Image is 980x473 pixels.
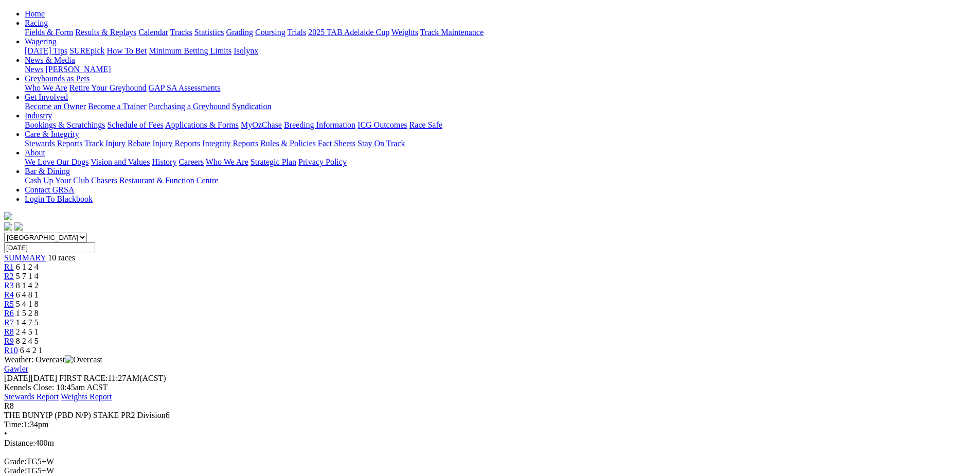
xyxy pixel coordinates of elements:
[251,157,296,166] a: Strategic Plan
[152,139,200,148] a: Injury Reports
[25,74,90,83] a: Greyhounds as Pets
[298,157,347,166] a: Privacy Policy
[65,355,102,364] img: Overcast
[25,176,89,185] a: Cash Up Your Club
[16,337,39,345] span: 8 2 4 5
[25,157,976,167] div: About
[4,439,35,447] span: Distance:
[4,337,14,345] a: R9
[59,374,108,382] span: FIRST RACE:
[4,411,976,420] div: THE BUNYIP (PBD N/P) STAKE PR2 Division6
[149,46,231,55] a: Minimum Betting Limits
[107,46,147,55] a: How To Bet
[4,364,28,373] a: Gawler
[409,120,442,129] a: Race Safe
[59,374,166,382] span: 11:27AM(ACST)
[4,383,976,392] div: Kennels Close: 10:45am ACST
[4,253,46,262] a: SUMMARY
[4,222,12,231] img: facebook.svg
[308,28,389,37] a: 2025 TAB Adelaide Cup
[4,242,95,253] input: Select date
[232,102,271,111] a: Syndication
[25,37,57,46] a: Wagering
[84,139,150,148] a: Track Injury Rebate
[16,318,39,327] span: 1 4 7 5
[69,46,104,55] a: SUREpick
[25,139,976,148] div: Care & Integrity
[4,272,14,281] a: R2
[4,392,59,401] a: Stewards Report
[91,176,218,185] a: Chasers Restaurant & Function Centre
[226,28,253,37] a: Grading
[69,83,147,92] a: Retire Your Greyhound
[391,28,418,37] a: Weights
[4,457,976,466] div: TG5+W
[25,93,68,101] a: Get Involved
[25,65,43,74] a: News
[4,420,976,429] div: 1:34pm
[318,139,355,148] a: Fact Sheets
[25,120,105,129] a: Bookings & Scratchings
[358,139,405,148] a: Stay On Track
[149,83,221,92] a: GAP SA Assessments
[25,120,976,130] div: Industry
[25,28,73,37] a: Fields & Form
[284,120,355,129] a: Breeding Information
[260,139,316,148] a: Rules & Policies
[88,102,147,111] a: Become a Trainer
[61,392,112,401] a: Weights Report
[107,120,163,129] a: Schedule of Fees
[25,102,976,111] div: Get Involved
[25,19,48,27] a: Racing
[206,157,248,166] a: Who We Are
[4,439,976,448] div: 400m
[255,28,286,37] a: Coursing
[25,176,976,185] div: Bar & Dining
[165,120,239,129] a: Applications & Forms
[4,212,12,220] img: logo-grsa-white.png
[138,28,168,37] a: Calendar
[4,309,14,318] a: R6
[25,157,88,166] a: We Love Our Dogs
[25,195,93,203] a: Login To Blackbook
[194,28,224,37] a: Statistics
[4,262,14,271] a: R1
[4,420,24,429] span: Time:
[4,300,14,308] a: R5
[25,167,70,176] a: Bar & Dining
[4,429,7,438] span: •
[25,83,67,92] a: Who We Are
[4,355,102,364] span: Weather: Overcast
[152,157,176,166] a: History
[25,139,82,148] a: Stewards Reports
[202,139,258,148] a: Integrity Reports
[91,157,150,166] a: Vision and Values
[4,281,14,290] a: R3
[4,290,14,299] a: R4
[4,401,14,410] span: R8
[4,318,14,327] a: R7
[25,148,45,157] a: About
[287,28,306,37] a: Trials
[20,346,43,355] span: 6 4 2 1
[4,457,27,466] span: Grade:
[4,346,18,355] a: R10
[16,272,39,281] span: 5 7 1 4
[25,9,45,18] a: Home
[420,28,484,37] a: Track Maintenance
[25,185,74,194] a: Contact GRSA
[4,374,57,382] span: [DATE]
[25,102,86,111] a: Become an Owner
[241,120,282,129] a: MyOzChase
[16,262,39,271] span: 6 1 2 4
[149,102,230,111] a: Purchasing a Greyhound
[48,253,75,262] span: 10 races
